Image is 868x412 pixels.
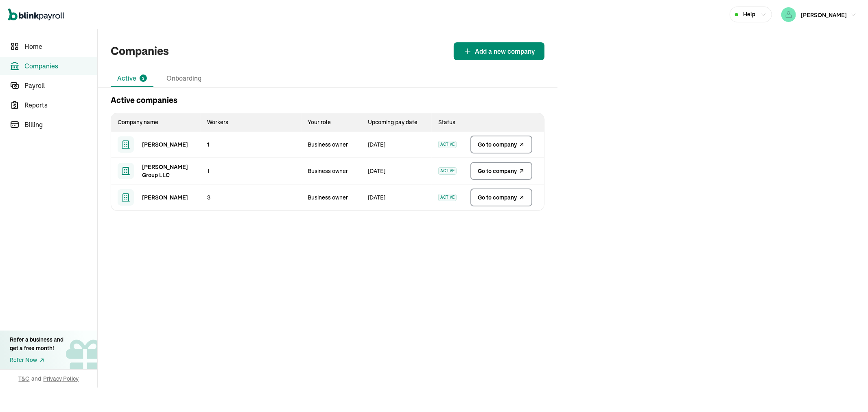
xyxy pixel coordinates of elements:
span: and [32,375,42,383]
nav: Global [8,3,64,26]
td: [DATE] [361,131,432,158]
li: Onboarding [160,70,208,87]
span: Go to company [478,167,517,175]
h1: Companies [111,43,169,60]
span: Home [24,42,97,51]
span: 3 [142,75,144,81]
td: 3 [201,184,302,211]
th: Status [432,113,467,131]
div: Refer a business and get a free month! [10,335,63,353]
h2: Active companies [111,94,177,106]
button: Help [730,7,772,22]
th: Company name [111,113,201,131]
td: Business owner [302,184,361,211]
span: ACTIVE [438,141,457,148]
span: Add a new company [475,46,535,56]
td: Business owner [302,131,361,158]
span: [PERSON_NAME] [142,140,188,149]
th: Workers [201,113,302,131]
span: Reports [24,100,97,110]
a: Go to company [470,188,532,206]
span: Payroll [24,81,97,90]
button: [PERSON_NAME] [778,6,860,24]
td: 1 [201,131,302,158]
button: Add a new company [454,42,544,60]
a: Go to company [470,162,532,180]
a: Go to company [470,136,532,153]
a: Refer Now [10,356,63,364]
td: Business owner [302,158,361,184]
iframe: Chat Widget [733,324,868,412]
span: Go to company [478,140,517,149]
span: Privacy Policy [44,375,79,383]
span: [PERSON_NAME] [142,193,188,202]
span: [PERSON_NAME] Group LLC [142,163,194,179]
span: T&C [19,375,30,383]
span: ACTIVE [438,167,457,175]
li: Active [111,70,153,87]
span: Help [743,10,755,19]
th: Your role [302,113,361,131]
span: Companies [24,61,97,71]
span: Go to company [478,193,517,202]
td: [DATE] [361,158,432,184]
span: Billing [24,120,97,129]
th: Upcoming pay date [361,113,432,131]
span: ACTIVE [438,194,457,201]
td: 1 [201,158,302,184]
td: [DATE] [361,184,432,211]
span: [PERSON_NAME] [801,11,847,19]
